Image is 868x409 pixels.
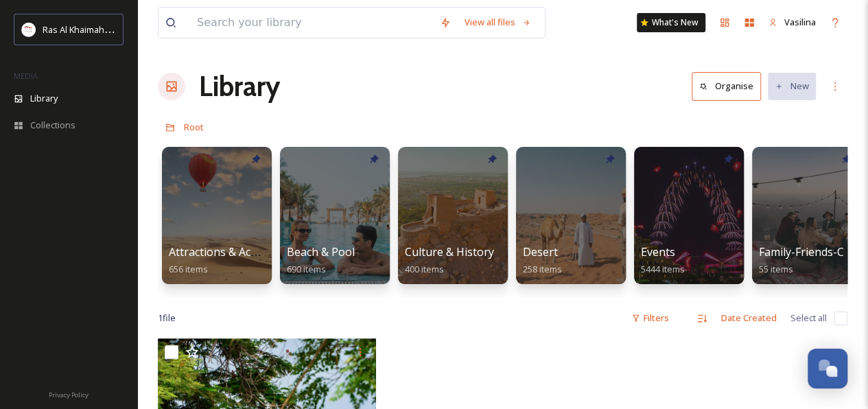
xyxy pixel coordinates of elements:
a: Organise [692,72,768,100]
span: MEDIA [14,71,38,81]
span: Collections [30,119,75,132]
input: Search your library [190,8,433,38]
a: View all files [458,9,538,36]
span: Events [641,244,675,259]
a: Root [184,119,204,135]
span: Vasilina [784,16,816,28]
img: Logo_RAKTDA_RGB-01.png [22,23,36,36]
span: Root [184,121,204,133]
a: Events5444 items [641,246,685,275]
a: Culture & History400 items [405,246,494,275]
span: Privacy Policy [49,390,89,399]
span: 690 items [287,263,326,275]
button: Organise [692,72,761,100]
a: Attractions & Activities656 items [169,246,284,275]
span: Select all [790,312,827,325]
span: Culture & History [405,244,494,259]
span: 258 items [523,263,562,275]
button: Open Chat [808,349,847,388]
a: Beach & Pool690 items [287,246,355,275]
span: Desert [523,244,558,259]
div: Date Created [714,305,784,331]
a: Privacy Policy [49,386,89,402]
span: 1 file [158,312,176,325]
button: New [768,73,816,100]
span: Attractions & Activities [169,244,284,259]
a: What's New [637,13,705,32]
span: 55 items [759,263,793,275]
span: Beach & Pool [287,244,355,259]
span: 400 items [405,263,444,275]
span: 5444 items [641,263,685,275]
span: 656 items [169,263,208,275]
span: Library [30,92,58,105]
div: Filters [624,305,676,331]
a: Vasilina [762,9,823,36]
a: Library [199,66,280,107]
a: Desert258 items [523,246,562,275]
span: Ras Al Khaimah Tourism Development Authority [43,23,237,36]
